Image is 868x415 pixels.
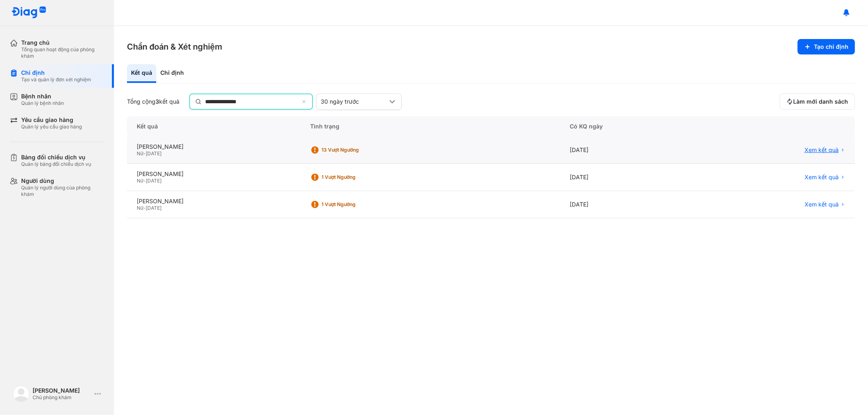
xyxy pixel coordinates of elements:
span: - [143,178,146,184]
span: 3 [155,98,159,105]
div: Quản lý bệnh nhân [21,100,64,106]
div: 1 Vượt ngưỡng [321,174,387,180]
div: Chỉ định [156,64,188,83]
button: Làm mới danh sách [780,93,855,110]
div: Tổng cộng kết quả [127,98,179,105]
span: - [143,205,146,211]
img: logo [11,7,46,19]
div: [DATE] [560,164,697,191]
div: Người dùng [21,177,104,185]
h3: Chẩn đoán & Xét nghiệm [127,41,222,52]
div: Bảng đối chiếu dịch vụ [21,154,91,161]
span: Nữ [137,150,143,156]
div: Quản lý yêu cầu giao hàng [21,124,82,130]
span: [DATE] [146,205,162,211]
div: [PERSON_NAME] [137,143,291,150]
div: [PERSON_NAME] [137,170,291,178]
span: Xem kết quả [805,201,839,208]
span: Xem kết quả [805,174,839,181]
span: [DATE] [146,150,162,156]
span: Làm mới danh sách [793,98,848,105]
div: 13 Vượt ngưỡng [321,147,387,153]
div: Yêu cầu giao hàng [21,116,82,124]
div: Chủ phòng khám [33,394,91,401]
button: Tạo chỉ định [798,39,855,54]
span: [DATE] [146,178,162,184]
div: [DATE] [560,137,697,164]
span: Xem kết quả [805,146,839,154]
div: [PERSON_NAME] [137,198,291,205]
img: logo [13,386,29,402]
div: Chỉ định [21,69,91,76]
span: - [143,150,146,156]
div: Tình trạng [300,116,560,137]
div: Có KQ ngày [560,116,697,137]
div: [DATE] [560,191,697,218]
span: Nữ [137,205,143,211]
span: Nữ [137,178,143,184]
div: Bệnh nhân [21,93,64,100]
div: Kết quả [127,116,300,137]
div: 1 Vượt ngưỡng [321,201,387,208]
div: Tạo và quản lý đơn xét nghiệm [21,76,91,83]
div: Quản lý người dùng của phòng khám [21,185,104,198]
div: [PERSON_NAME] [33,387,91,394]
div: Trang chủ [21,39,104,46]
div: Kết quả [127,64,156,83]
div: 30 ngày trước [321,98,387,105]
div: Tổng quan hoạt động của phòng khám [21,46,104,59]
div: Quản lý bảng đối chiếu dịch vụ [21,161,91,167]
